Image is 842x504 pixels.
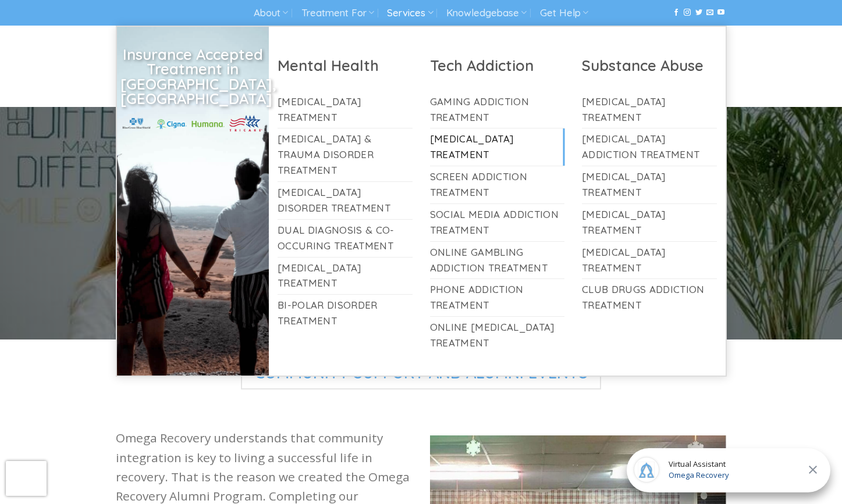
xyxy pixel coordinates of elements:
[540,2,588,24] a: Get Help
[278,128,413,181] a: [MEDICAL_DATA] & Trauma Disorder Treatment
[430,56,565,75] h2: Tech Addiction
[695,9,702,17] a: Follow on Twitter
[278,220,413,257] a: Dual Diagnosis & Co-Occuring Treatment
[446,2,527,24] a: Knowledgebase
[387,2,433,24] a: Services
[278,56,413,75] h2: Mental Health
[430,166,565,203] a: Screen Addiction Treatment
[582,279,717,316] a: Club Drugs Addiction Treatment
[430,204,565,241] a: Social Media Addiction Treatment
[582,91,717,128] a: [MEDICAL_DATA] Treatment
[278,91,413,128] a: [MEDICAL_DATA] Treatment
[254,2,288,24] a: About
[278,258,413,295] a: [MEDICAL_DATA] Treatment
[430,91,565,128] a: Gaming Addiction Treatment
[278,182,413,219] a: [MEDICAL_DATA] Disorder Treatment
[278,295,413,332] a: Bi-Polar Disorder Treatment
[582,56,717,75] h2: Substance Abuse
[120,47,265,106] h2: Insurance Accepted Treatment in [GEOGRAPHIC_DATA], [GEOGRAPHIC_DATA]
[582,128,717,166] a: [MEDICAL_DATA] Addiction Treatment
[673,9,680,17] a: Follow on Facebook
[430,242,565,279] a: Online Gambling Addiction Treatment
[717,9,724,17] a: Follow on YouTube
[684,9,691,17] a: Follow on Instagram
[706,9,713,17] a: Send us an email
[582,204,717,241] a: [MEDICAL_DATA] Treatment
[430,317,565,354] a: Online [MEDICAL_DATA] Treatment
[430,279,565,316] a: Phone Addiction Treatment
[430,128,565,166] a: [MEDICAL_DATA] Treatment
[582,166,717,203] a: [MEDICAL_DATA] Treatment
[301,2,374,24] a: Treatment For
[582,242,717,279] a: [MEDICAL_DATA] Treatment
